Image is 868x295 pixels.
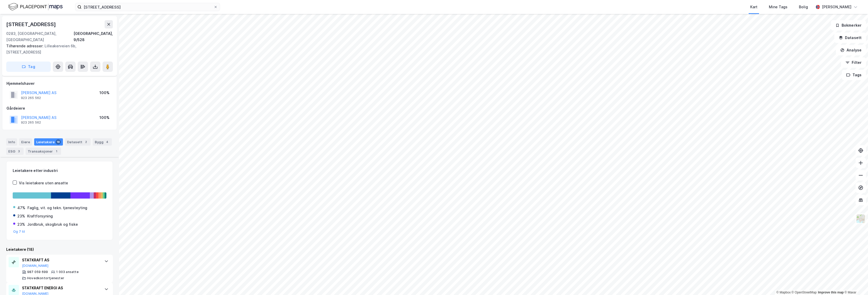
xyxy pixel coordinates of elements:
div: Leietakere [34,138,63,146]
iframe: Chat Widget [842,270,868,295]
div: [PERSON_NAME] [822,4,851,10]
button: Tags [842,70,866,80]
div: Kraftforsyning [27,213,53,219]
div: 2 [83,139,89,145]
div: 1 003 ansatte [56,270,79,274]
div: Eiere [19,138,32,146]
button: Og 7 til [13,230,25,234]
div: Kontrollprogram for chat [842,270,868,295]
div: Mine Tags [769,4,787,10]
div: 1 [54,149,59,154]
div: Hovedkontortjenester [27,276,64,280]
button: Analyse [836,45,866,55]
div: 923 265 562 [21,120,41,125]
div: Bygg [93,138,112,146]
div: [GEOGRAPHIC_DATA], 9/528 [74,31,113,43]
div: Info [6,138,17,146]
button: Tag [6,62,51,72]
div: Kart [750,4,757,10]
div: 0283, [GEOGRAPHIC_DATA], [GEOGRAPHIC_DATA] [6,31,74,43]
a: OpenStreetMap [792,291,817,294]
div: Transaksjoner [26,148,61,155]
div: STATKRAFT ENERGI AS [22,285,99,291]
div: Hjemmelshaver [6,80,113,87]
div: 923 265 562 [21,96,41,100]
div: STATKRAFT AS [22,257,99,263]
div: 47% [17,205,25,211]
div: Gårdeiere [6,105,113,111]
div: 987 059 699 [27,270,48,274]
button: Filter [841,57,866,68]
a: Mapbox [776,291,791,294]
div: [STREET_ADDRESS] [6,20,57,28]
div: 100% [99,90,110,96]
div: 3 [16,149,21,154]
div: Jordbruk, skogbruk og fiske [27,221,78,228]
div: 23% [17,221,25,228]
img: Z [856,214,866,224]
div: Lilleakerveien 6b, [STREET_ADDRESS] [6,43,109,55]
button: Datasett [834,33,866,43]
div: 100% [99,115,110,121]
button: [DOMAIN_NAME] [22,264,49,268]
div: Leietakere etter industri [13,168,106,174]
div: Datasett [65,138,91,146]
button: Bokmerker [831,20,866,31]
a: Improve this map [818,291,844,294]
img: logo.f888ab2527a4732fd821a326f86c7f29.svg [8,2,63,11]
div: 18 [56,139,61,145]
input: Søk på adresse, matrikkel, gårdeiere, leietakere eller personer [82,3,214,11]
div: Leietakere (18) [6,246,113,253]
div: ESG [6,148,24,155]
div: Vis leietakere uten ansatte [19,180,68,186]
div: 4 [105,139,110,145]
span: Tilhørende adresser: [6,44,45,48]
div: Bolig [799,4,808,10]
div: 23% [17,213,25,219]
div: Faglig, vit. og tekn. tjenesteyting [27,205,87,211]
